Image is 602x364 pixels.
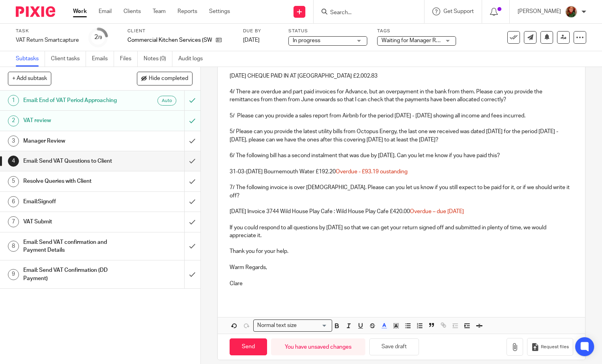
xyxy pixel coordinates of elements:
[127,28,233,34] label: Client
[293,38,320,43] span: In progress
[8,176,19,187] div: 5
[92,51,114,67] a: Emails
[230,224,573,240] p: If you could respond to all questions by [DATE] so that we can get your return signed off and sub...
[178,7,197,15] a: Reports
[230,247,573,255] p: Thank you for your help.
[153,7,166,15] a: Team
[8,95,19,106] div: 1
[149,76,188,82] span: Hide completed
[255,321,298,330] span: Normal text size
[230,338,267,355] input: Send
[23,95,125,106] h1: Email: End of VAT Period Approaching
[23,155,125,167] h1: Email: Send VAT Questions to Client
[230,208,573,215] p: [DATE] Invoice 3744 Wild House Play Cafe : Wild House Play Cafe £420.00
[98,35,102,40] small: /9
[230,168,573,176] p: 31-03-[DATE] Bournemouth Water £192.20
[8,156,19,167] div: 4
[157,96,176,106] div: Auto
[243,28,279,34] label: Due by
[23,135,125,147] h1: Manager Review
[8,269,19,280] div: 9
[23,175,125,187] h1: Resolve Queries with Client
[230,280,573,288] p: Clare
[16,6,55,17] img: Pixie
[23,236,125,256] h1: Email: Send VAT confirmation and Payment Details
[51,51,86,67] a: Client tasks
[120,51,138,67] a: Files
[178,51,209,67] a: Audit logs
[518,7,561,15] p: [PERSON_NAME]
[99,7,112,15] a: Email
[230,128,573,144] p: 5/ Please can you provide the latest utility bills from Octopus Energy, the last one we received ...
[127,36,212,44] p: Commercial Kitchen Services (SW) Ltd
[144,51,172,67] a: Notes (0)
[336,169,408,175] span: Overdue - £93.19 oustanding
[230,112,573,120] p: 5/ Please can you provide a sales report from Airbnb for the period [DATE] - [DATE] showing all i...
[8,241,19,252] div: 8
[8,115,19,126] div: 2
[230,264,573,271] p: Warm Regards,
[23,196,125,208] h1: Email:Signoff
[23,216,125,228] h1: VAT Submit
[377,28,456,34] label: Tags
[230,152,573,160] p: 6/ The following bill has a second instalment that was due by [DATE]. Can you let me know if you ...
[243,37,260,43] span: [DATE]
[565,6,578,18] img: sallycropped.JPG
[253,319,332,332] div: Search for option
[16,28,79,34] label: Task
[16,36,79,44] div: VAT Return Smartcapture
[123,7,141,15] a: Clients
[369,338,419,355] button: Save draft
[8,216,19,227] div: 7
[541,344,569,350] span: Request files
[230,88,573,104] p: 4/ There are overdue and part paid invoices for Advance, but an overpayment in the bank from them...
[299,321,327,330] input: Search for option
[23,264,125,284] h1: Email: Send VAT Confirmation (DD Payment)
[73,7,87,15] a: Work
[16,51,45,67] a: Subtasks
[527,338,573,356] button: Request files
[137,72,193,85] button: Hide completed
[381,38,450,43] span: Waiting for Manager Review
[271,338,365,355] div: You have unsaved changes
[410,209,464,214] span: Overdue – due [DATE]
[209,7,230,15] a: Settings
[230,184,573,200] p: 7/ The following invoice is over [DEMOGRAPHIC_DATA]. Please can you let us know if you still expe...
[8,196,19,207] div: 6
[230,72,573,80] p: [DATE] CHEQUE PAID IN AT [GEOGRAPHIC_DATA] £2,002.83
[8,72,51,85] button: + Add subtask
[23,115,125,126] h1: VAT review
[288,28,367,34] label: Status
[8,136,19,147] div: 3
[94,33,102,42] div: 2
[329,9,400,17] input: Search
[443,9,474,14] span: Get Support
